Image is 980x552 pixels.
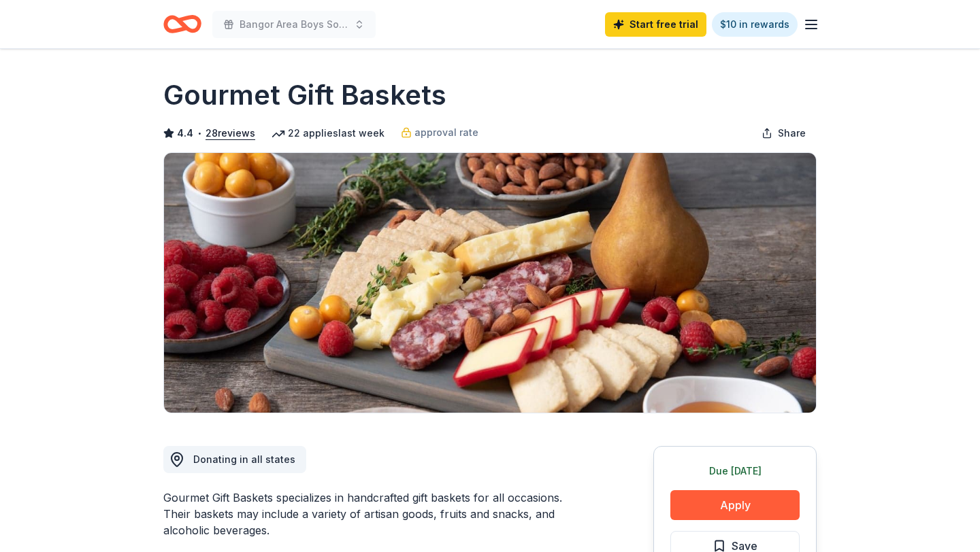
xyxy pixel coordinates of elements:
img: Image for Gourmet Gift Baskets [164,153,816,413]
div: Due [DATE] [670,463,800,479]
a: approval rate [401,124,478,141]
a: Start free trial [605,12,706,37]
h1: Gourmet Gift Baskets [163,76,446,114]
span: 4.4 [177,125,193,141]
span: approval rate [414,124,478,141]
span: • [197,128,202,139]
a: $10 in rewards [712,12,798,37]
button: Apply [670,490,800,520]
a: Home [163,8,201,40]
button: Share [751,120,817,147]
div: 22 applies last week [272,125,385,141]
button: Bangor Area Boys Soccer Car Wash and Tricky Tray [212,11,376,38]
div: Gourmet Gift Baskets specializes in handcrafted gift baskets for all occasions. Their baskets may... [163,489,588,538]
span: Donating in all states [193,453,295,465]
span: Share [778,125,806,141]
button: 28reviews [206,125,255,141]
span: Bangor Area Boys Soccer Car Wash and Tricky Tray [240,16,348,33]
